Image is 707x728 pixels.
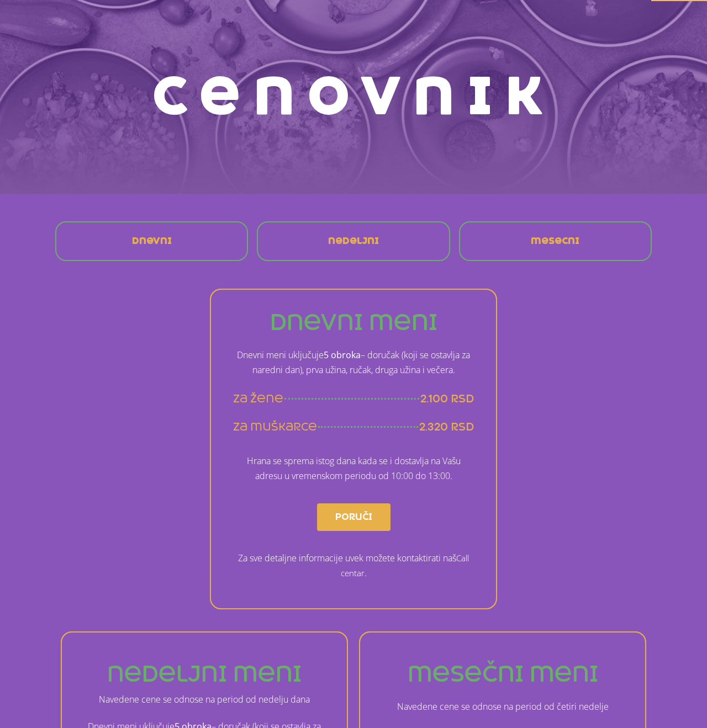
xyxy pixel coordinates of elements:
[531,237,579,246] span: mesecni
[132,237,172,246] span: Dnevni
[233,348,474,378] p: Dnevni meni uključuje – doručak (koji se ostavlja za naredni dan), prva užina, ručak, druga užina...
[84,663,325,685] h3: nedeljni meni
[233,312,474,333] h3: dnevni meni
[233,392,283,406] span: za žene
[522,228,588,254] a: mesecni
[123,228,181,254] a: Dnevni
[335,508,372,526] span: Poruči
[419,420,474,434] span: 2.320 rsd
[328,237,379,246] span: nedeljni
[233,454,474,483] p: Hrana se sprema istog dana kada se i dostavlja na Vašu adresu u vremenskom periodu od 10:00 do 13...
[84,694,325,705] div: Navedene cene se odnose na period od nedelju dana
[317,503,391,531] a: Poruči
[233,420,317,434] span: za muškarce
[50,72,657,122] h1: Cenovnik
[233,551,474,581] p: Za sve detaljne informacije uvek možete kontaktirati naš .
[319,228,388,254] a: nedeljni
[324,349,361,361] strong: 5 obroka
[420,392,474,406] span: 2.100 rsd
[382,663,623,685] h3: mesečni meni
[382,699,623,714] p: Navedene cene se odnose na period od četiri nedelje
